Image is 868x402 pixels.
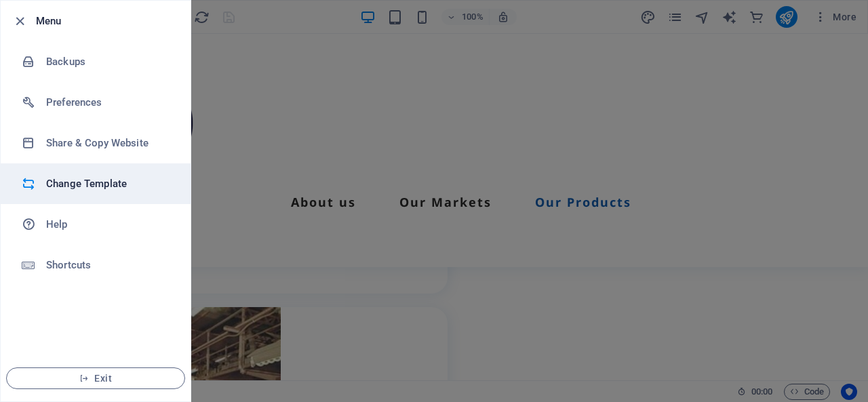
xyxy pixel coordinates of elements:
[6,367,185,389] button: Exit
[46,257,172,273] h6: Shortcuts
[1,204,191,245] a: Help
[18,373,174,384] span: Exit
[46,216,172,233] h6: Help
[46,54,172,70] h6: Backups
[46,94,172,110] h6: Preferences
[36,13,180,29] h6: Menu
[46,176,172,192] h6: Change Template
[46,135,172,151] h6: Share & Copy Website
